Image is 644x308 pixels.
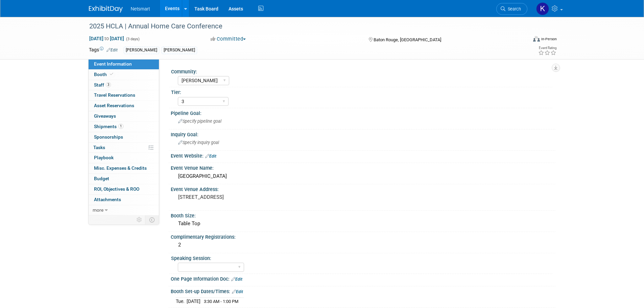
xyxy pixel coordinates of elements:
[110,72,113,76] i: Booth reservation complete
[89,195,159,205] a: Attachments
[171,163,555,171] div: Event Venue Name:
[533,36,540,42] img: Format-Inperson.png
[204,299,238,304] span: 3:30 AM - 1:00 PM
[171,253,552,262] div: Speaking Session:
[94,92,135,98] span: Travel Reservations
[94,197,121,202] span: Attachments
[171,151,555,160] div: Event Website:
[94,155,114,160] span: Playbook
[94,113,116,119] span: Giveaways
[89,90,159,100] a: Travel Reservations
[94,134,123,140] span: Sponsorships
[106,48,118,52] a: Edit
[176,171,550,182] div: [GEOGRAPHIC_DATA]
[231,277,242,282] a: Edit
[171,67,552,75] div: Community:
[176,240,550,250] div: 2
[178,119,221,124] span: Specify pipeline goal
[171,211,555,219] div: Booth Size:
[178,194,324,200] pre: [STREET_ADDRESS]
[89,101,159,111] a: Asset Reservations
[94,165,147,171] span: Misc. Expenses & Credits
[94,186,139,192] span: ROI, Objectives & ROO
[171,87,552,96] div: Tier:
[118,124,123,129] span: 1
[106,82,111,87] span: 3
[134,215,145,224] td: Personalize Event Tab Strip
[496,3,527,15] a: Search
[171,129,555,138] div: Inquiry Goal:
[171,286,555,295] div: Booth Set-up Dates/Times:
[171,184,555,193] div: Event Venue Address:
[171,108,555,117] div: Pipeline Goal:
[94,103,134,108] span: Asset Reservations
[89,143,159,153] a: Tasks
[171,232,555,240] div: Complimentary Registrations:
[89,111,159,121] a: Giveaways
[232,289,243,294] a: Edit
[89,59,159,69] a: Event Information
[536,2,549,15] img: Kaitlyn Woicke
[89,132,159,142] a: Sponsorships
[505,6,521,11] span: Search
[89,46,118,54] td: Tags
[374,37,441,42] span: Baton Rouge, [GEOGRAPHIC_DATA]
[487,35,557,45] div: Event Format
[89,153,159,163] a: Playbook
[94,176,109,181] span: Budget
[89,174,159,184] a: Budget
[208,35,248,43] button: Committed
[176,298,187,305] td: Tue.
[93,207,103,213] span: more
[187,298,200,305] td: [DATE]
[94,82,111,88] span: Staff
[538,46,556,50] div: Event Rating
[541,37,557,42] div: In-Person
[145,215,159,224] td: Toggle Event Tabs
[89,184,159,194] a: ROI, Objectives & ROO
[176,218,550,229] div: Table Top
[89,35,124,42] span: [DATE] [DATE]
[131,6,150,11] span: Netsmart
[93,145,105,150] span: Tasks
[89,122,159,132] a: Shipments1
[205,154,216,159] a: Edit
[94,124,123,129] span: Shipments
[171,274,555,283] div: One Page Information Doc:
[125,37,140,41] span: (3 days)
[89,205,159,215] a: more
[178,140,219,145] span: Specify inquiry goal
[94,72,115,77] span: Booth
[89,80,159,90] a: Staff3
[124,47,159,54] div: [PERSON_NAME]
[89,6,123,13] img: ExhibitDay
[89,70,159,80] a: Booth
[103,36,110,41] span: to
[87,20,517,32] div: 2025 HCLA | Annual Home Care Conference
[162,47,197,54] div: [PERSON_NAME]
[89,163,159,173] a: Misc. Expenses & Credits
[94,61,132,67] span: Event Information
